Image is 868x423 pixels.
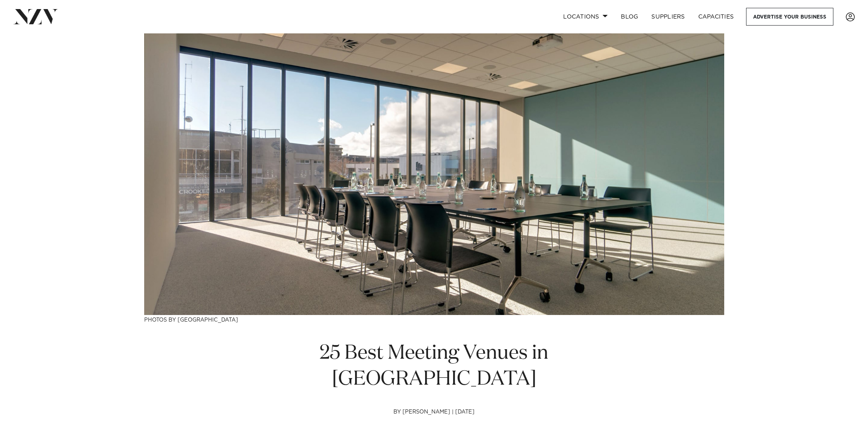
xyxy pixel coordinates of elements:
h1: 25 Best Meeting Venues in [GEOGRAPHIC_DATA] [293,341,575,392]
a: Advertise your business [746,8,833,26]
a: BLOG [614,8,645,26]
a: SUPPLIERS [645,8,691,26]
a: Locations [557,8,614,26]
a: Capacities [692,8,741,26]
img: nzv-logo.png [13,9,58,24]
h3: Photos by [GEOGRAPHIC_DATA] [144,315,724,324]
img: 25 Best Meeting Venues in Wellington [144,33,724,315]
